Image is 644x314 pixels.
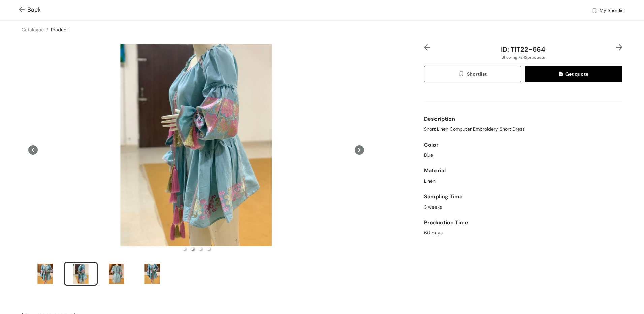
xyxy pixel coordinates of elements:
[183,247,186,250] li: slide item 1
[424,190,622,203] div: Sampling Time
[424,216,622,229] div: Production Time
[501,45,545,54] span: ID: TIT22-564
[199,247,202,250] li: slide item 3
[458,70,486,78] span: Shortlist
[19,5,41,14] span: Back
[616,44,622,51] img: right
[100,262,133,286] li: slide item 3
[600,7,625,15] span: My Shortlist
[424,138,622,152] div: Color
[191,247,194,250] li: slide item 2
[502,54,545,60] span: Showing 1 / 242 products
[51,27,68,33] a: Product
[19,7,27,14] img: Go back
[424,112,622,126] div: Description
[424,203,622,211] div: 3 weeks
[22,27,44,33] a: Catalogue
[28,262,62,286] li: slide item 1
[424,44,430,51] img: left
[591,8,598,15] img: wishlist
[135,262,169,286] li: slide item 4
[525,66,622,82] button: quoteGet quote
[46,27,48,33] span: /
[424,229,622,237] div: 60 days
[559,70,588,78] span: Get quote
[424,152,622,159] div: Blue
[424,164,622,178] div: Material
[424,66,521,82] button: wishlistShortlist
[424,178,622,185] div: Linen
[64,262,98,286] li: slide item 2
[207,247,210,250] li: slide item 4
[458,71,466,78] img: wishlist
[559,72,565,78] img: quote
[424,126,525,133] span: Short Linen Computer Embroidery Short Dress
